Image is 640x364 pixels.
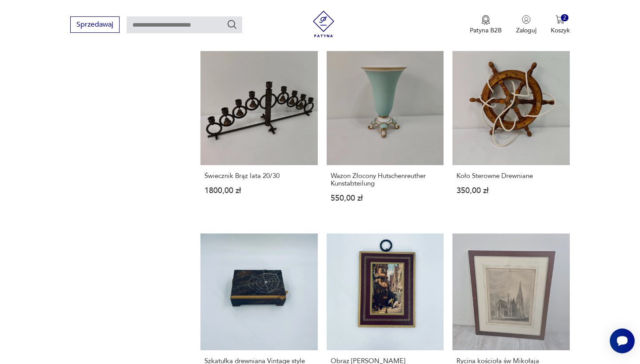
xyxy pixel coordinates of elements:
[204,187,313,194] p: 1800,00 zł
[331,194,440,202] p: 550,00 zł
[516,26,536,35] p: Zaloguj
[452,48,569,219] a: Koło Sterowne DrewnianeKoło Sterowne Drewniane350,00 zł
[70,22,120,28] a: Sprzedawaj
[310,11,337,37] img: Patyna - sklep z meblami i dekoracjami vintage
[456,187,565,194] p: 350,00 zł
[470,15,502,35] a: Ikona medaluPatyna B2B
[470,26,502,35] p: Patyna B2B
[516,15,536,35] button: Zaloguj
[227,19,237,30] button: Szukaj
[610,328,635,353] iframe: Smartsupp widget button
[470,15,502,35] button: Patyna B2B
[70,16,120,33] button: Sprzedawaj
[481,15,490,25] img: Ikona medalu
[556,15,564,24] img: Ikona koszyka
[456,172,565,180] h3: Koło Sterowne Drewniane
[561,14,568,22] div: 2
[522,15,531,24] img: Ikonka użytkownika
[331,172,440,187] h3: Wazon Złocony Hutschenreuther Kunstabteilung
[551,26,570,35] p: Koszyk
[200,48,317,219] a: Świecznik Brąz lata 20/30Świecznik Brąz lata 20/301800,00 zł
[327,48,444,219] a: Wazon Złocony Hutschenreuther KunstabteilungWazon Złocony Hutschenreuther Kunstabteilung550,00 zł
[204,172,313,180] h3: Świecznik Brąz lata 20/30
[551,15,570,35] button: 2Koszyk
